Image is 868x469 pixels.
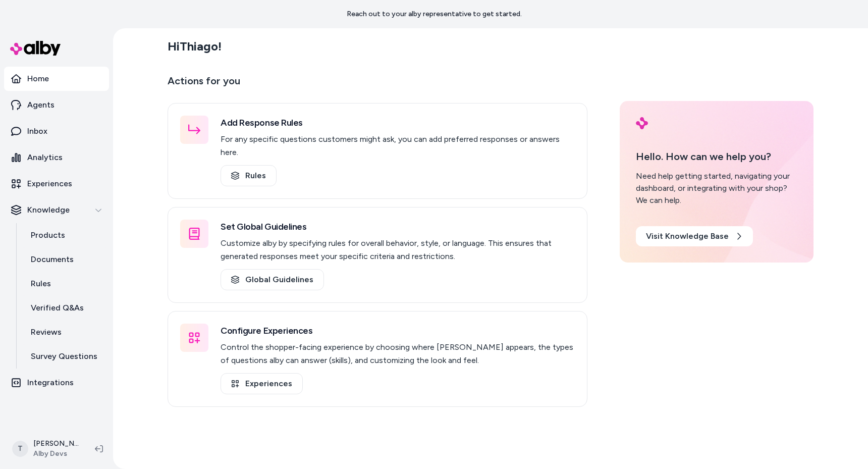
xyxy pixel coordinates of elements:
p: Hello. How can we help you? [636,149,797,164]
a: Agents [4,93,109,117]
p: Control the shopper-facing experience by choosing where [PERSON_NAME] appears, the types of quest... [221,341,575,367]
a: Verified Q&As [21,296,109,320]
h3: Configure Experiences [221,324,575,338]
button: T[PERSON_NAME]Alby Devs [6,433,87,465]
p: Reach out to your alby representative to get started. [347,9,522,19]
a: Rules [221,165,277,186]
a: Documents [21,247,109,272]
p: Rules [31,278,51,290]
p: Verified Q&As [31,302,84,314]
p: Survey Questions [31,350,97,362]
p: Home [27,73,49,85]
p: [PERSON_NAME] [33,439,79,449]
p: Customize alby by specifying rules for overall behavior, style, or language. This ensures that ge... [221,237,575,263]
p: Knowledge [27,204,70,216]
a: Global Guidelines [221,269,324,290]
p: Inbox [27,125,47,137]
p: Documents [31,253,74,266]
span: Alby Devs [33,449,79,459]
h3: Add Response Rules [221,116,575,130]
p: Reviews [31,326,62,338]
button: Knowledge [4,198,109,222]
h2: Hi Thiago ! [168,39,222,54]
a: Survey Questions [21,344,109,369]
p: Products [31,229,65,241]
h3: Set Global Guidelines [221,220,575,234]
p: Agents [27,99,55,111]
a: Products [21,223,109,247]
a: Experiences [221,373,303,394]
a: Home [4,67,109,91]
p: For any specific questions customers might ask, you can add preferred responses or answers here. [221,133,575,159]
div: Need help getting started, navigating your dashboard, or integrating with your shop? We can help. [636,170,797,206]
a: Analytics [4,145,109,170]
p: Analytics [27,151,63,164]
img: alby Logo [636,117,648,129]
img: alby Logo [10,41,61,56]
a: Inbox [4,119,109,143]
a: Integrations [4,371,109,395]
a: Rules [21,272,109,296]
a: Reviews [21,320,109,344]
p: Actions for you [168,73,587,97]
a: Visit Knowledge Base [636,226,753,246]
a: Experiences [4,172,109,196]
span: T [12,441,28,457]
p: Experiences [27,178,72,190]
p: Integrations [27,377,74,389]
